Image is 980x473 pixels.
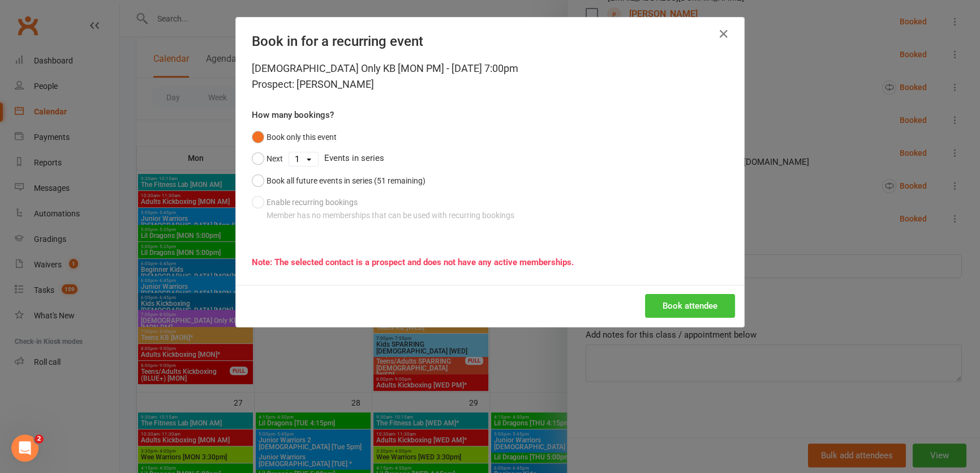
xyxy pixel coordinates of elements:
[35,434,44,444] span: 2
[715,25,733,43] button: Close
[252,126,337,148] button: Book only this event
[252,33,728,49] h4: Book in for a recurring event
[11,434,38,462] iframe: Intercom live chat
[252,148,728,169] div: Events in series
[645,294,735,318] button: Book attendee
[267,174,425,187] div: Book all future events in series (51 remaining)
[252,108,334,122] label: How many bookings?
[252,255,728,269] div: Note: The selected contact is a prospect and does not have any active memberships.
[252,148,283,169] button: Next
[252,170,425,191] button: Book all future events in series (51 remaining)
[252,61,728,92] div: [DEMOGRAPHIC_DATA] Only KB [MON PM] - [DATE] 7:00pm Prospect: [PERSON_NAME]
